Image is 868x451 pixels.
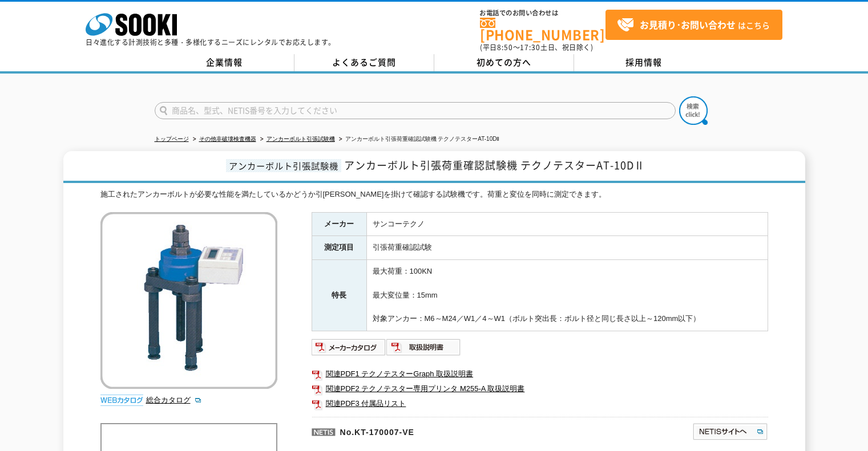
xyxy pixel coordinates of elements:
a: 関連PDF1 テクノテスターGraph 取扱説明書 [312,367,768,381]
a: 関連PDF2 テクノテスター専用プリンタ M255-A 取扱説明書 [312,381,768,396]
a: 関連PDF3 付属品リスト [312,396,768,411]
a: アンカーボルト引張試験機 [267,136,335,142]
img: アンカーボルト引張荷重確認試験機 テクノテスターAT-10DⅡ [100,212,277,389]
img: メーカーカタログ [312,338,386,356]
span: 8:50 [497,42,513,52]
img: NETISサイトへ [692,422,768,441]
a: その他非破壊検査機器 [199,136,256,142]
td: 引張荷重確認試験 [366,236,768,260]
span: (平日 ～ 土日、祝日除く) [480,42,593,52]
td: 最大荷重：100KN 最大変位量：15mm 対象アンカー：M6～M24／W1／4～W1（ボルト突出長：ボルト径と同じ長さ以上～120mm以下） [366,260,768,331]
p: No.KT-170007-VE [312,417,582,444]
strong: お見積り･お問い合わせ [640,18,736,31]
span: 初めての方へ [477,56,531,68]
img: 取扱説明書 [386,338,461,356]
a: トップページ [155,136,189,142]
span: はこちら [617,17,770,34]
a: よくあるご質問 [294,54,434,71]
span: お電話でのお問い合わせは [480,10,605,17]
a: [PHONE_NUMBER] [480,18,605,41]
p: 日々進化する計測技術と多種・多様化するニーズにレンタルでお応えします。 [86,39,336,46]
a: 初めての方へ [434,54,574,71]
a: メーカーカタログ [312,346,386,354]
th: 特長 [312,260,366,331]
a: お見積り･お問い合わせはこちら [605,10,782,40]
span: アンカーボルト引張荷重確認試験機 テクノテスターAT-10DⅡ [344,157,645,173]
a: 総合カタログ [146,396,202,404]
th: 測定項目 [312,236,366,260]
a: 取扱説明書 [386,346,461,354]
th: メーカー [312,212,366,236]
li: アンカーボルト引張荷重確認試験機 テクノテスターAT-10DⅡ [337,133,500,145]
img: btn_search.png [679,96,708,125]
a: 採用情報 [574,54,714,71]
td: サンコーテクノ [366,212,768,236]
div: 施工されたアンカーボルトが必要な性能を満たしているかどうか引[PERSON_NAME]を掛けて確認する試験機です。荷重と変位を同時に測定できます。 [100,189,768,201]
input: 商品名、型式、NETIS番号を入力してください [155,102,676,119]
span: 17:30 [520,42,540,52]
a: 企業情報 [155,54,294,71]
span: アンカーボルト引張試験機 [226,159,341,172]
img: webカタログ [100,395,143,406]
